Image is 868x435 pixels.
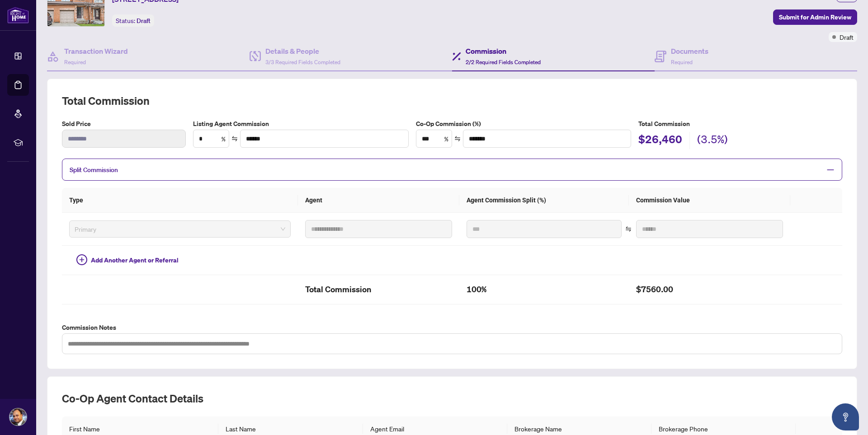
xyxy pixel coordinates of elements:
[64,59,86,65] span: Required
[416,119,632,129] label: Co-Op Commission (%)
[638,132,682,149] h2: $26,460
[76,254,87,265] span: plus-circle
[826,166,835,174] span: minus
[467,282,622,297] h2: 100%
[62,159,842,181] div: Split Commission
[840,32,854,42] span: Draft
[671,59,693,65] span: Required
[298,188,459,213] th: Agent
[832,403,859,430] button: Open asap
[75,222,285,236] span: Primary
[62,188,298,213] th: Type
[636,282,783,297] h2: $7560.00
[112,14,154,27] div: Status:
[7,7,29,23] img: logo
[638,119,842,129] h5: Total Commission
[697,132,728,149] h2: (3.5%)
[305,282,452,297] h2: Total Commission
[69,253,186,267] button: Add Another Agent or Referral
[64,46,128,56] h4: Transaction Wizard
[459,188,629,213] th: Agent Commission Split (%)
[779,10,851,24] span: Submit for Admin Review
[466,59,541,65] span: 2/2 Required Fields Completed
[193,119,409,129] label: Listing Agent Commission
[137,17,151,25] span: Draft
[454,136,461,142] span: swap
[629,188,790,213] th: Commission Value
[773,9,857,25] button: Submit for Admin Review
[625,226,632,232] span: swap
[70,166,118,174] span: Split Commission
[265,46,340,56] h4: Details & People
[62,94,842,108] h2: Total Commission
[671,46,708,56] h4: Documents
[466,46,541,56] h4: Commission
[9,408,27,426] img: Profile Icon
[62,323,842,332] label: Commission Notes
[62,119,186,129] label: Sold Price
[62,391,842,406] h2: Co-op Agent Contact Details
[265,59,340,65] span: 3/3 Required Fields Completed
[91,255,179,265] span: Add Another Agent or Referral
[231,136,238,142] span: swap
